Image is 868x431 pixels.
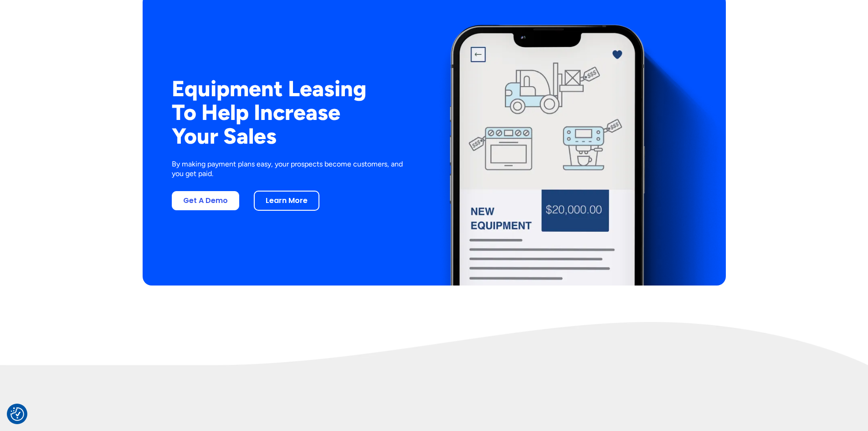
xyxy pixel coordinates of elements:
[254,191,319,211] a: Learn More
[10,407,24,421] img: Revisit consent button
[172,77,390,148] h2: Equipment Leasing To Help Increase Your Sales
[172,191,239,210] a: Get A Demo
[172,160,416,179] p: By making payment plans easy, your prospects become customers, and you get paid.
[10,407,24,421] button: Consent Preferences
